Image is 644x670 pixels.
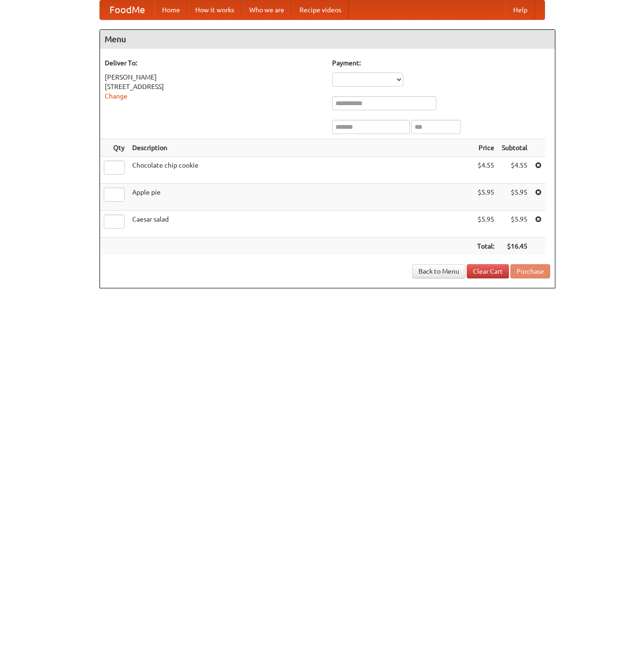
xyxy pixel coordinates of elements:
[105,58,323,68] h5: Deliver To:
[332,58,550,68] h5: Payment:
[510,264,550,278] button: Purchase
[498,157,531,184] td: $4.55
[473,211,498,238] td: $5.95
[128,139,473,157] th: Description
[498,139,531,157] th: Subtotal
[473,157,498,184] td: $4.55
[242,0,292,19] a: Who we are
[498,238,531,255] th: $16.45
[154,0,188,19] a: Home
[100,0,154,19] a: FoodMe
[467,264,509,278] a: Clear Cart
[473,184,498,211] td: $5.95
[128,211,473,238] td: Caesar salad
[128,157,473,184] td: Chocolate chip cookie
[498,211,531,238] td: $5.95
[105,92,127,100] a: Change
[412,264,465,278] a: Back to Menu
[100,139,128,157] th: Qty
[128,184,473,211] td: Apple pie
[105,72,323,82] div: [PERSON_NAME]
[105,82,323,91] div: [STREET_ADDRESS]
[188,0,242,19] a: How it works
[100,30,555,49] h4: Menu
[498,184,531,211] td: $5.95
[473,139,498,157] th: Price
[506,0,535,19] a: Help
[473,238,498,255] th: Total:
[292,0,349,19] a: Recipe videos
